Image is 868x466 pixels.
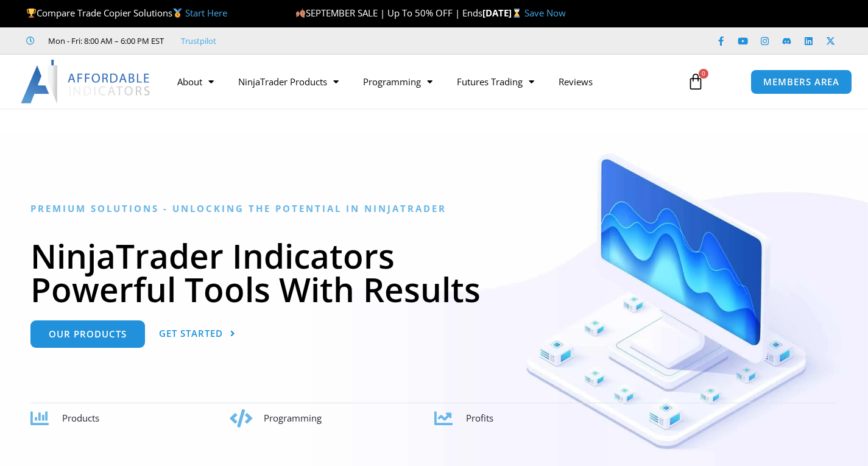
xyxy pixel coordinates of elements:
img: 🍂 [296,9,305,18]
a: Save Now [524,7,566,19]
h1: NinjaTrader Indicators Powerful Tools With Results [30,239,838,306]
nav: Menu [165,68,677,96]
img: 🥇 [173,9,182,18]
span: Mon - Fri: 8:00 AM – 6:00 PM EST [45,34,164,48]
a: Start Here [185,7,227,19]
span: Profits [466,412,493,424]
a: NinjaTrader Products [226,68,351,96]
span: Our Products [49,330,127,339]
a: Trustpilot [181,34,216,48]
img: LogoAI | Affordable Indicators – NinjaTrader [21,60,152,104]
a: MEMBERS AREA [750,69,852,94]
span: 0 [699,69,708,79]
span: Products [62,412,99,424]
strong: [DATE] [482,7,524,19]
a: Our Products [30,320,145,348]
span: Compare Trade Copier Solutions [26,7,227,19]
span: Programming [264,412,322,424]
a: 0 [669,64,722,99]
a: About [165,68,226,96]
a: Futures Trading [445,68,546,96]
a: Get Started [159,320,236,348]
img: ⌛ [512,9,521,18]
img: 🏆 [27,9,36,18]
span: MEMBERS AREA [763,77,839,86]
a: Reviews [546,68,605,96]
h6: Premium Solutions - Unlocking the Potential in NinjaTrader [30,203,838,214]
span: SEPTEMBER SALE | Up To 50% OFF | Ends [295,7,482,19]
a: Programming [351,68,445,96]
span: Get Started [159,329,223,338]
